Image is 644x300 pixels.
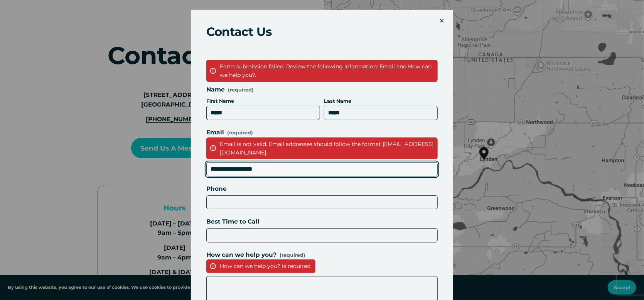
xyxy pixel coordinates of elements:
div: Last Name [324,97,438,106]
span: How can we help you? [206,250,276,260]
span: Phone [206,184,227,194]
span: Best Time to Call [206,217,260,227]
div: Contact Us [206,25,429,39]
span: Name [206,85,225,95]
p: Email is not valid. Email addresses should follow the format [EMAIL_ADDRESS][DOMAIN_NAME]. [206,137,438,159]
div: Close [438,17,446,25]
span: Email [206,128,224,137]
div: First Name [206,97,320,106]
p: Form submission failed. Review the following information: Email and How can we help you?. [206,60,438,82]
span: (required) [228,88,254,93]
p: How can we help you? is required. [206,259,315,273]
span: (required) [227,129,253,137]
span: (required) [280,251,305,259]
